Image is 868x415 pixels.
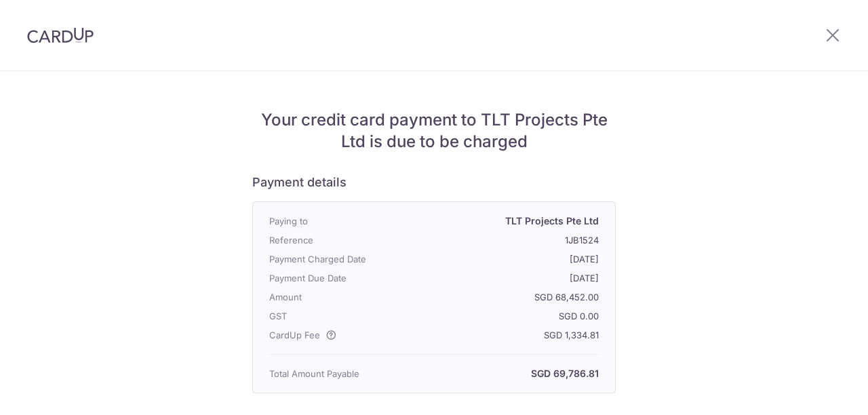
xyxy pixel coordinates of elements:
[401,232,599,248] p: 1JB1524
[781,374,854,408] iframe: Opens a widget where you can find more information
[252,174,616,191] h6: Payment details
[269,251,401,267] p: Payment Charged Date
[269,232,401,248] p: Reference
[401,327,599,343] p: SGD 1,334.81
[269,270,401,286] p: Payment Due Date
[269,327,320,343] span: CardUp Fee
[401,365,599,382] p: SGD 69,786.81
[401,270,599,286] p: [DATE]
[27,27,94,43] img: CardUp
[269,213,401,229] p: Paying to
[269,289,401,305] p: Amount
[401,213,599,229] p: TLT Projects Pte Ltd
[269,308,401,324] p: GST
[252,109,616,153] h5: Your credit card payment to TLT Projects Pte Ltd is due to be charged
[269,365,401,382] p: Total Amount Payable
[401,289,599,305] p: SGD 68,452.00
[401,251,599,267] p: [DATE]
[401,308,599,324] p: SGD 0.00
